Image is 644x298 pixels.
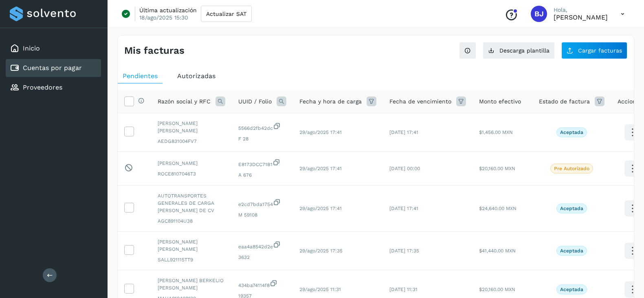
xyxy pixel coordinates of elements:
[238,158,286,168] span: E8173DCC71B1
[139,14,188,21] p: 18/ago/2025 15:30
[158,97,211,106] span: Razón social y RFC
[389,206,418,211] span: [DATE] 17:41
[479,97,521,106] span: Monto efectivo
[479,248,516,254] span: $41,440.00 MXN
[560,129,583,135] p: Aceptada
[124,45,185,57] h4: Mis facturas
[479,166,515,171] span: $20,160.00 MXN
[299,248,343,254] span: 29/ago/2025 17:35
[158,238,225,253] span: [PERSON_NAME] [PERSON_NAME]
[6,79,101,96] div: Proveedores
[6,39,101,57] div: Inicio
[238,254,286,261] span: 3632
[299,166,342,171] span: 29/ago/2025 17:41
[554,166,589,171] p: Pre Autorizado
[238,122,286,132] span: 5566d2fb42dc
[158,120,225,134] span: [PERSON_NAME] [PERSON_NAME]
[238,198,286,208] span: e2cd7bda1754
[479,206,517,211] span: $24,640.00 MXN
[618,97,642,106] span: Acciones
[554,13,608,21] p: Brayant Javier Rocha Martinez
[158,256,225,263] span: SALL921115TT9
[123,72,158,80] span: Pendientes
[238,279,286,289] span: 434ba74114f8
[158,277,225,291] span: [PERSON_NAME] BERKELIO [PERSON_NAME]
[479,129,513,135] span: $1,456.00 MXN
[158,138,225,145] span: AEDG831004FV7
[238,171,286,179] span: A 676
[561,42,627,59] button: Cargar facturas
[139,7,197,14] p: Última actualización
[23,64,82,72] a: Cuentas por pagar
[578,48,622,53] span: Cargar facturas
[389,287,418,292] span: [DATE] 11:31
[23,83,62,91] a: Proveedores
[560,248,583,254] p: Aceptada
[299,287,341,292] span: 29/ago/2025 11:31
[499,48,549,53] span: Descarga plantilla
[238,211,286,219] span: M 59108
[483,42,555,59] button: Descarga plantilla
[201,6,252,22] button: Actualizar SAT
[6,59,101,77] div: Cuentas por pagar
[560,287,583,292] p: Aceptada
[238,135,286,142] span: F 28
[389,129,418,135] span: [DATE] 17:41
[206,11,246,17] span: Actualizar SAT
[389,248,419,254] span: [DATE] 17:35
[238,97,272,106] span: UUID / Folio
[238,241,286,250] span: eaa4a8542d2e
[299,129,342,135] span: 29/ago/2025 17:41
[158,170,225,177] span: ROCE8107046T3
[389,97,451,106] span: Fecha de vencimiento
[177,72,215,80] span: Autorizadas
[158,192,225,214] span: AUTOTRANSPORTES GENERALES DE CARGA [PERSON_NAME] DE CV
[539,97,590,106] span: Estado de factura
[389,166,420,171] span: [DATE] 00:00
[554,7,608,13] p: Hola,
[299,206,342,211] span: 29/ago/2025 17:41
[23,44,40,52] a: Inicio
[158,160,225,167] span: [PERSON_NAME]
[299,97,362,106] span: Fecha y hora de carga
[479,287,515,292] span: $20,160.00 MXN
[158,217,225,225] span: AGC891104U38
[560,206,583,211] p: Aceptada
